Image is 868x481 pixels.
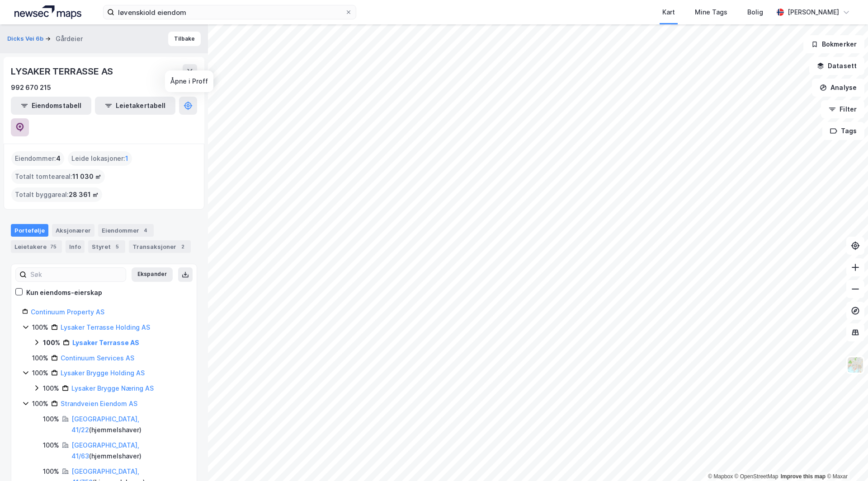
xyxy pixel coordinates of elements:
[822,122,864,140] button: Tags
[11,151,64,166] div: Eiendommer :
[88,240,125,253] div: Styret
[812,79,864,97] button: Analyse
[43,414,59,425] div: 100%
[735,473,778,480] a: OpenStreetMap
[747,7,763,18] div: Bolig
[71,414,186,435] div: ( hjemmelshaver )
[132,267,173,282] button: Ekspander
[695,7,727,18] div: Mine Tags
[11,64,115,79] div: LYSAKER TERRASSE AS
[68,151,132,166] div: Leide lokasjoner :
[11,187,102,202] div: Totalt byggareal :
[52,224,94,237] div: Aksjonærer
[125,153,128,164] span: 1
[61,323,150,331] a: Lysaker Terrasse Holding AS
[95,97,175,115] button: Leietakertabell
[27,268,126,281] input: Søk
[32,368,48,378] div: 100%
[141,226,150,235] div: 4
[32,322,48,333] div: 100%
[823,438,868,481] div: Kontrollprogram for chat
[56,33,83,44] div: Gårdeier
[11,97,91,115] button: Eiendomstabell
[43,440,59,451] div: 100%
[11,240,62,253] div: Leietakere
[809,57,864,75] button: Datasett
[32,353,48,364] div: 100%
[129,240,191,253] div: Transaksjoner
[11,224,48,237] div: Portefølje
[178,242,187,251] div: 2
[847,356,864,374] img: Z
[98,224,154,237] div: Eiendommer
[71,441,139,460] a: [GEOGRAPHIC_DATA], 41/63
[71,440,186,462] div: ( hjemmelshaver )
[72,171,101,182] span: 11 030 ㎡
[11,82,51,93] div: 992 670 215
[71,415,139,434] a: [GEOGRAPHIC_DATA], 41/22
[66,240,85,253] div: Info
[43,466,59,477] div: 100%
[72,339,139,346] a: Lysaker Terrasse AS
[11,169,105,184] div: Totalt tomteareal :
[32,398,48,409] div: 100%
[803,35,864,53] button: Bokmerker
[43,337,60,348] div: 100%
[114,5,345,19] input: Søk på adresse, matrikkel, gårdeiere, leietakere eller personer
[662,7,675,18] div: Kart
[61,369,145,377] a: Lysaker Brygge Holding AS
[7,34,45,43] button: Dicks Vei 6b
[71,384,154,392] a: Lysaker Brygge Næring AS
[56,153,61,164] span: 4
[61,354,134,362] a: Continuum Services AS
[821,100,864,118] button: Filter
[708,473,733,480] a: Mapbox
[69,189,99,200] span: 28 361 ㎡
[48,242,58,251] div: 75
[781,473,826,480] a: Improve this map
[168,32,201,46] button: Tilbake
[43,383,59,394] div: 100%
[26,287,102,298] div: Kun eiendoms-eierskap
[823,438,868,481] iframe: Chat Widget
[31,308,104,316] a: Continuum Property AS
[14,5,81,19] img: logo.a4113a55bc3d86da70a041830d287a7e.svg
[113,242,122,251] div: 5
[788,7,839,18] div: [PERSON_NAME]
[61,400,137,407] a: Strandveien Eiendom AS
